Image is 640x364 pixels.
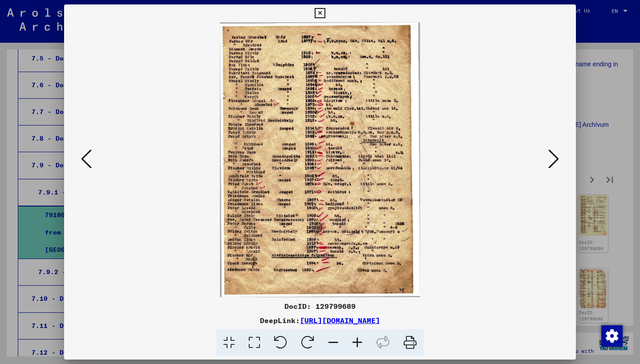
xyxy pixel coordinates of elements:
[220,22,421,297] img: 001.jpg
[64,315,576,326] div: DeepLink:
[601,325,623,347] img: Change consent
[64,301,576,311] div: DocID: 129799689
[601,325,622,346] div: Change consent
[300,316,380,325] a: [URL][DOMAIN_NAME]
